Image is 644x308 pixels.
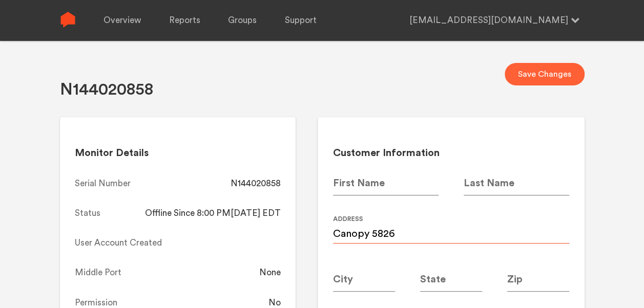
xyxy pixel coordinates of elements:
[145,207,281,219] div: Offline Since 8:00 PM[DATE] EDT
[75,147,280,160] h2: Monitor Details
[333,147,569,160] h2: Customer Information
[75,237,162,249] div: User Account Created
[259,267,281,279] div: None
[75,207,100,219] div: Status
[60,79,153,100] h1: N144020858
[231,178,281,190] div: N144020858
[75,267,121,279] div: Middle Port
[505,63,585,85] button: Save Changes
[60,12,76,28] img: Sense Logo
[75,178,131,190] div: Serial Number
